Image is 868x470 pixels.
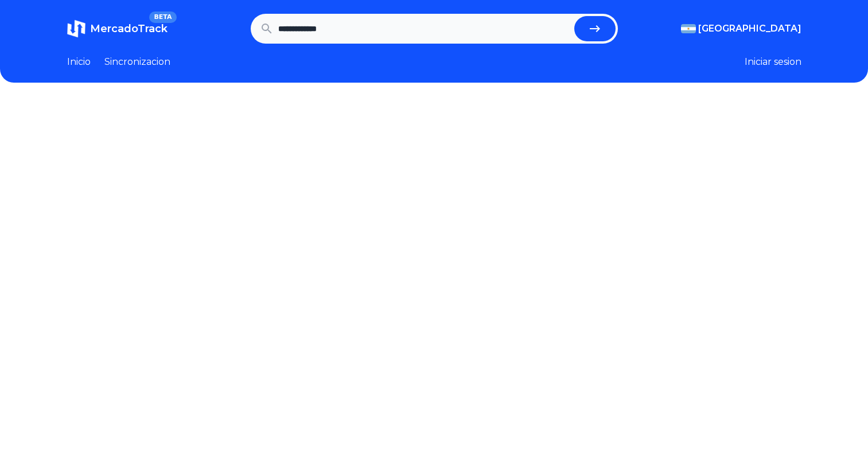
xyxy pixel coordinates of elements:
[681,24,696,33] img: Argentina
[67,55,91,69] a: Inicio
[698,22,801,36] span: [GEOGRAPHIC_DATA]
[104,55,170,69] a: Sincronizacion
[67,20,168,38] a: MercadoTrackBETA
[149,11,176,23] span: BETA
[745,55,801,69] button: Iniciar sesion
[681,22,801,36] button: [GEOGRAPHIC_DATA]
[67,20,85,38] img: MercadoTrack
[90,22,168,35] span: MercadoTrack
